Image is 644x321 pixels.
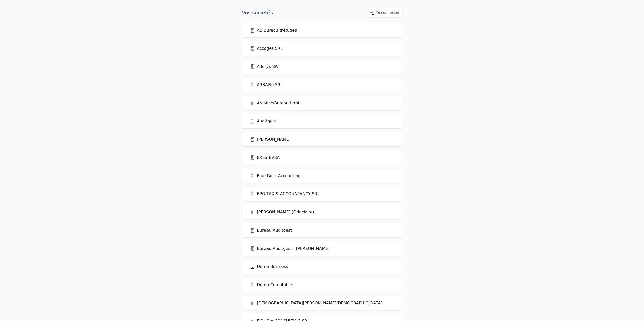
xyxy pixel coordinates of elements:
a: Bureau Auditgest [250,227,292,233]
a: Accoges SRL [250,45,283,52]
a: Arcofisc/Bureau Haot [250,100,299,106]
a: BKES BVBA [250,155,280,161]
button: Déconnexion [367,8,402,17]
a: [DEMOGRAPHIC_DATA][PERSON_NAME][DEMOGRAPHIC_DATA] [250,300,382,306]
a: BPO TAX & ACCOUNTANCY SRL [250,191,319,197]
a: Blue Rock Accounting [250,173,301,179]
h1: Vos sociétés [242,9,273,16]
a: Demo Comptable [250,282,292,288]
a: AB Bureau d'études [250,27,297,33]
a: Bureau Auditgest - [PERSON_NAME] [250,245,330,252]
a: Aderys BW [250,64,279,70]
a: Auditgest [250,118,276,124]
a: [PERSON_NAME] (Fiduciaire) [250,209,314,215]
a: ARBAFid SRL [250,82,283,88]
a: Demo Business [250,264,288,270]
a: [PERSON_NAME] [250,136,290,142]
